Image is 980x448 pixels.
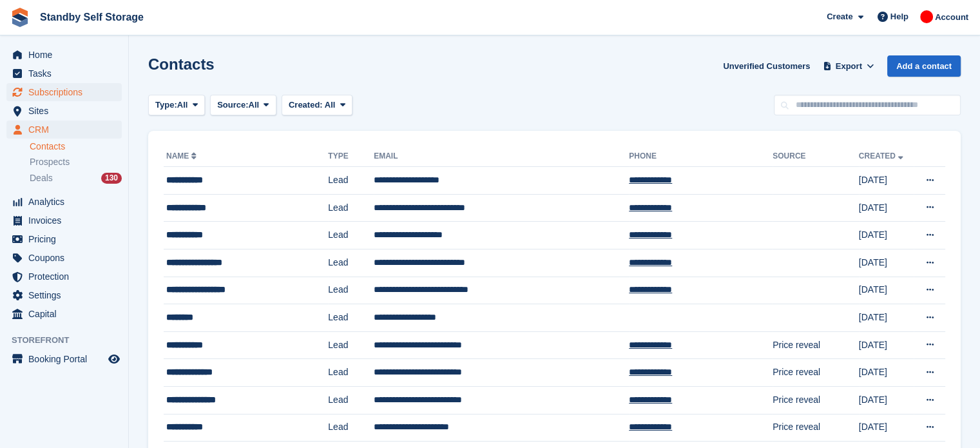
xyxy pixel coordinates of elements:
td: Lead [328,194,374,222]
a: menu [6,102,122,120]
a: menu [6,121,122,139]
a: Unverified Customers [718,55,815,77]
span: Source: [217,99,248,112]
span: Tasks [28,64,106,83]
span: Type: [155,99,177,112]
td: Price reveal [773,414,859,442]
a: Deals 130 [30,171,122,185]
button: Created: All [282,95,352,116]
span: Export [836,60,862,73]
a: menu [6,286,122,304]
a: Created [859,151,906,161]
span: Create [827,10,852,23]
td: Price reveal [773,386,859,414]
span: Protection [28,268,106,286]
span: Deals [30,172,53,184]
a: menu [6,350,122,368]
span: Pricing [28,230,106,248]
td: Lead [328,386,374,414]
a: Standby Self Storage [35,6,149,28]
span: Prospects [30,156,70,168]
td: [DATE] [859,414,914,442]
a: menu [6,268,122,286]
span: Booking Portal [28,350,106,368]
td: [DATE] [859,386,914,414]
th: Type [328,146,374,167]
td: [DATE] [859,249,914,277]
span: All [249,99,260,112]
span: Analytics [28,193,106,211]
a: menu [6,46,122,64]
a: menu [6,193,122,211]
a: Add a contact [887,55,961,77]
th: Source [773,146,859,167]
a: menu [6,211,122,229]
a: Prospects [30,155,122,169]
span: Sites [28,102,106,120]
td: Lead [328,167,374,195]
a: menu [6,83,122,101]
button: Source: All [210,95,276,116]
a: Preview store [106,351,122,367]
div: 130 [101,173,122,184]
td: Lead [328,331,374,359]
span: Subscriptions [28,83,106,101]
a: Name [166,151,199,161]
span: Home [28,46,106,64]
span: Invoices [28,211,106,229]
span: All [325,100,336,110]
td: Price reveal [773,331,859,359]
h1: Contacts [148,55,215,73]
a: menu [6,249,122,267]
span: Coupons [28,249,106,267]
button: Export [820,55,877,77]
a: Contacts [30,141,122,153]
span: Help [890,10,908,23]
td: Lead [328,222,374,249]
td: [DATE] [859,167,914,195]
td: Price reveal [773,359,859,387]
td: Lead [328,414,374,442]
td: [DATE] [859,304,914,332]
button: Type: All [148,95,205,116]
th: Email [374,146,629,167]
td: [DATE] [859,222,914,249]
span: Created: [289,100,323,110]
td: Lead [328,304,374,332]
span: Settings [28,286,106,304]
a: menu [6,230,122,248]
span: Storefront [12,334,128,347]
td: Lead [328,359,374,387]
td: [DATE] [859,359,914,387]
th: Phone [629,146,773,167]
img: stora-icon-8386f47178a22dfd0bd8f6a31ec36ba5ce8667c1dd55bd0f319d3a0aa187defe.svg [10,8,30,27]
span: All [177,99,188,112]
img: Aaron Winter [920,10,933,23]
span: Capital [28,305,106,323]
span: CRM [28,121,106,139]
td: [DATE] [859,277,914,304]
a: menu [6,305,122,323]
span: Account [935,11,968,24]
td: [DATE] [859,194,914,222]
td: [DATE] [859,331,914,359]
td: Lead [328,249,374,277]
td: Lead [328,277,374,304]
a: menu [6,64,122,83]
